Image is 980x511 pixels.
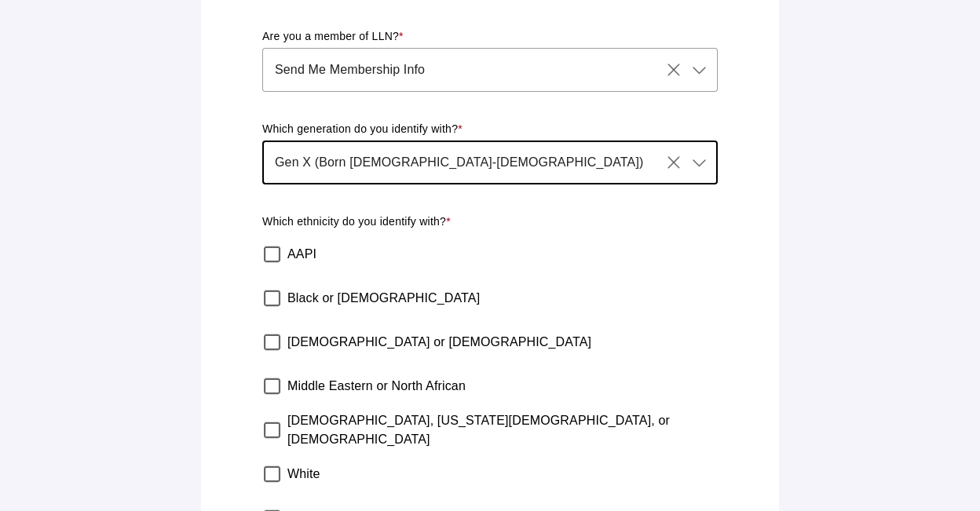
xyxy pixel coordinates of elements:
[262,122,718,137] p: Which generation do you identify with?
[287,276,480,320] label: Black or [DEMOGRAPHIC_DATA]
[664,60,683,79] i: Clear
[275,60,425,79] span: Send Me Membership Info
[287,408,718,452] label: [DEMOGRAPHIC_DATA], [US_STATE][DEMOGRAPHIC_DATA], or [DEMOGRAPHIC_DATA]
[664,153,683,172] i: Clear
[262,29,718,45] p: Are you a member of LLN?
[262,214,718,230] p: Which ethnicity do you identify with?
[287,232,316,276] label: AAPI
[287,364,466,408] label: Middle Eastern or North African
[275,153,644,172] span: Gen X (Born [DEMOGRAPHIC_DATA]-[DEMOGRAPHIC_DATA])
[287,320,591,364] label: [DEMOGRAPHIC_DATA] or [DEMOGRAPHIC_DATA]
[287,452,320,496] label: White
